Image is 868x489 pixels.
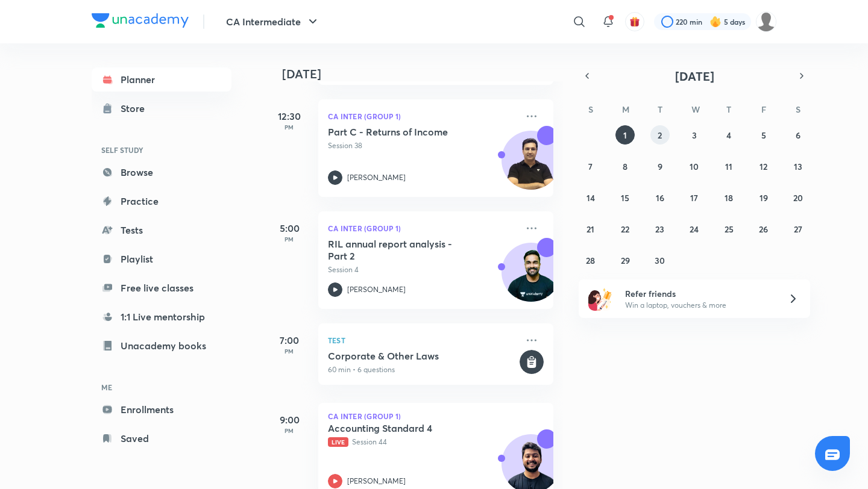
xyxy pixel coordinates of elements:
abbr: September 7, 2025 [588,161,593,172]
a: Company Logo [92,13,189,31]
p: CA Inter (Group 1) [328,109,517,123]
p: CA Inter (Group 1) [328,221,517,235]
img: Avatar [502,249,560,307]
abbr: September 18, 2025 [725,192,733,204]
abbr: September 30, 2025 [655,255,665,266]
button: September 22, 2025 [615,219,635,238]
abbr: September 2, 2025 [658,129,662,141]
h6: ME [92,377,231,397]
a: Free live classes [92,276,231,300]
abbr: September 10, 2025 [690,161,699,172]
abbr: September 1, 2025 [623,129,627,141]
button: September 13, 2025 [788,157,808,176]
div: Store [121,101,152,116]
abbr: September 8, 2025 [623,161,627,172]
abbr: September 17, 2025 [690,192,698,204]
a: Planner [92,67,231,92]
abbr: September 29, 2025 [621,255,630,266]
button: September 27, 2025 [788,219,808,238]
button: September 14, 2025 [581,188,600,207]
abbr: Sunday [588,104,593,115]
p: Session 4 [328,264,517,275]
abbr: Thursday [726,104,731,115]
abbr: September 25, 2025 [725,223,734,235]
button: September 12, 2025 [754,157,773,176]
abbr: September 16, 2025 [656,192,664,204]
button: September 9, 2025 [650,157,670,176]
abbr: September 28, 2025 [586,255,595,266]
abbr: September 14, 2025 [587,192,595,204]
h5: Part C - Returns of Income [328,126,478,138]
abbr: Saturday [796,104,800,115]
abbr: September 27, 2025 [794,223,802,235]
abbr: September 4, 2025 [726,129,731,141]
button: September 23, 2025 [650,219,670,238]
p: Test [328,333,517,347]
p: PM [265,123,313,131]
p: PM [265,347,313,355]
button: September 4, 2025 [719,125,738,145]
p: [PERSON_NAME] [347,284,406,295]
span: Live [328,437,348,447]
abbr: Tuesday [658,104,662,115]
h4: [DATE] [282,67,565,81]
button: September 21, 2025 [581,219,600,238]
button: September 17, 2025 [685,188,704,207]
a: Practice [92,189,231,213]
button: September 15, 2025 [615,188,635,207]
button: September 3, 2025 [685,125,704,145]
abbr: September 11, 2025 [725,161,732,172]
p: Session 44 [328,437,517,447]
p: 60 min • 6 questions [328,364,517,375]
abbr: Wednesday [691,104,700,115]
img: streak [709,16,722,28]
button: September 29, 2025 [615,251,635,270]
button: September 28, 2025 [581,251,600,270]
img: avatar [629,16,640,27]
a: 1:1 Live mentorship [92,305,231,329]
abbr: September 26, 2025 [759,223,768,235]
abbr: September 24, 2025 [690,223,699,235]
p: [PERSON_NAME] [347,172,406,183]
button: September 2, 2025 [650,125,670,145]
h5: RIL annual report analysis - Part 2 [328,238,478,262]
abbr: September 21, 2025 [587,223,594,235]
button: September 24, 2025 [685,219,704,238]
h5: Accounting Standard 4 [328,422,478,434]
span: [DATE] [675,68,714,84]
abbr: September 23, 2025 [655,223,664,235]
abbr: September 20, 2025 [793,192,803,204]
a: Browse [92,160,231,184]
p: CA Inter (Group 1) [328,413,544,420]
button: September 25, 2025 [719,219,738,238]
button: [DATE] [596,67,793,84]
a: Store [92,96,231,120]
abbr: September 15, 2025 [621,192,629,204]
button: September 1, 2025 [615,125,635,145]
button: September 20, 2025 [788,188,808,207]
button: September 11, 2025 [719,157,738,176]
a: Unacademy books [92,334,231,358]
a: Tests [92,218,231,242]
h6: Refer friends [625,287,773,300]
a: Enrollments [92,397,231,422]
button: September 30, 2025 [650,251,670,270]
h5: Corporate & Other Laws [328,350,517,362]
h5: 9:00 [265,413,313,427]
p: PM [265,235,313,243]
abbr: September 13, 2025 [794,161,802,172]
abbr: Friday [761,104,766,115]
img: referral [588,287,612,311]
p: Win a laptop, vouchers & more [625,300,773,311]
a: Saved [92,426,231,450]
button: September 8, 2025 [615,157,635,176]
p: Session 38 [328,140,517,151]
abbr: Monday [622,104,629,115]
h5: 7:00 [265,333,313,347]
p: PM [265,427,313,434]
h5: 5:00 [265,221,313,235]
abbr: September 3, 2025 [692,129,697,141]
h5: 12:30 [265,109,313,123]
button: September 10, 2025 [685,157,704,176]
a: Playlist [92,247,231,271]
